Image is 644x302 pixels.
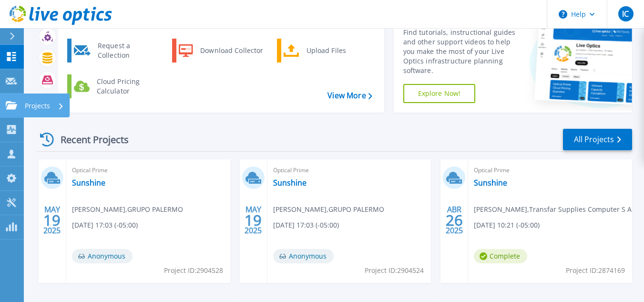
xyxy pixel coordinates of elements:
span: Project ID: 2904524 [365,265,424,276]
div: ABR 2025 [445,203,463,238]
span: [DATE] 10:21 (-05:00) [474,220,540,230]
span: Optical Prime [474,165,626,176]
span: IC [622,10,629,18]
span: [PERSON_NAME] , GRUPO PALERMO [72,204,183,215]
a: Sunshine [72,178,105,187]
span: Complete [474,249,527,263]
div: Recent Projects [37,128,142,151]
span: 19 [43,216,61,224]
div: Find tutorials, instructional guides and other support videos to help you make the most of your L... [403,28,522,75]
a: Sunshine [273,178,307,187]
span: Anonymous [72,249,133,263]
a: All Projects [563,129,632,150]
span: 19 [245,216,262,224]
div: Upload Files [302,41,372,60]
div: MAY 2025 [244,203,262,238]
span: Anonymous [273,249,334,263]
span: [PERSON_NAME] , Transfar Supplies Computer S A [474,204,632,215]
div: MAY 2025 [43,203,61,238]
span: [DATE] 17:03 (-05:00) [273,220,339,230]
span: Project ID: 2874169 [566,265,625,276]
span: [PERSON_NAME] , GRUPO PALERMO [273,204,384,215]
a: View More [327,91,372,100]
span: [DATE] 17:03 (-05:00) [72,220,138,230]
div: Cloud Pricing Calculator [92,77,163,96]
p: Projects [25,94,50,118]
a: Request a Collection [67,39,165,62]
a: Sunshine [474,178,507,187]
span: Optical Prime [273,165,426,176]
a: Upload Files [277,39,375,62]
span: Project ID: 2904528 [164,265,223,276]
div: Download Collector [195,41,267,60]
span: Optical Prime [72,165,225,176]
a: Cloud Pricing Calculator [67,74,165,98]
div: Request a Collection [93,41,163,60]
a: Download Collector [172,39,270,62]
a: Explore Now! [403,84,476,103]
span: 26 [446,216,463,224]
